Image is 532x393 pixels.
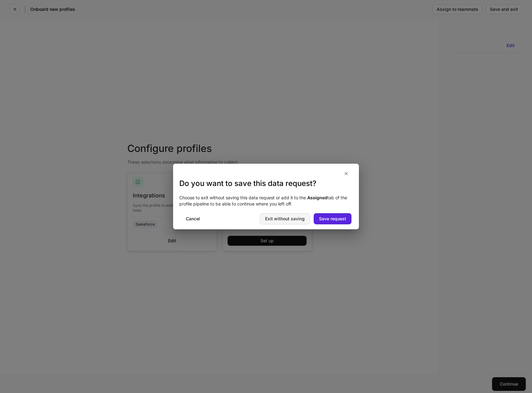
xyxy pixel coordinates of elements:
[314,213,351,224] button: Save request
[179,179,353,188] h3: Do you want to save this data request?
[307,195,327,200] strong: Assigned
[260,213,310,224] button: Exit without saving
[265,217,305,221] div: Exit without saving
[186,217,200,221] div: Cancel
[181,213,205,224] button: Cancel
[319,217,346,221] div: Save request
[173,188,359,213] div: Choose to exit without saving this data request or add it to the tab of the profile pipeline to b...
